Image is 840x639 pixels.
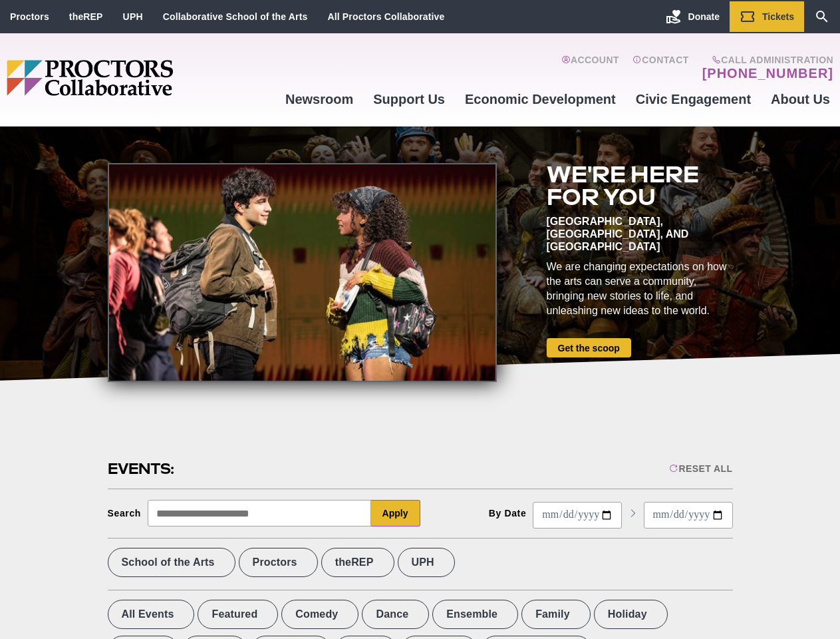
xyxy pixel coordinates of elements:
a: Proctors [10,11,49,22]
div: By Date [489,508,527,519]
label: All Events [108,600,195,629]
label: Family [521,600,591,629]
label: Featured [198,600,278,629]
label: Ensemble [432,600,518,629]
a: Tickets [730,1,804,32]
a: [PHONE_NUMBER] [702,65,833,81]
label: Proctors [239,548,318,577]
a: Support Us [363,81,455,117]
a: Donate [656,1,730,32]
a: All Proctors Collaborative [327,11,444,22]
a: Civic Engagement [626,81,761,117]
span: Donate [688,11,720,22]
a: Search [804,1,840,32]
a: Collaborative School of the Arts [163,11,308,22]
div: Reset All [669,463,732,474]
h2: We're here for you [547,163,733,208]
span: Call Administration [698,55,833,65]
a: Get the scoop [547,338,631,357]
span: Tickets [762,11,794,22]
a: UPH [123,11,143,22]
h2: Events: [108,459,176,479]
a: Account [561,55,619,81]
label: theREP [321,548,394,577]
div: [GEOGRAPHIC_DATA], [GEOGRAPHIC_DATA], and [GEOGRAPHIC_DATA] [547,215,733,253]
label: UPH [398,548,455,577]
div: We are changing expectations on how the arts can serve a community, bringing new stories to life,... [547,260,733,318]
label: Dance [362,600,429,629]
img: Proctors logo [7,60,275,96]
label: Comedy [281,600,358,629]
a: Economic Development [455,81,626,117]
label: Holiday [594,600,668,629]
a: About Us [761,81,840,117]
a: Contact [632,55,689,81]
div: Search [108,508,142,519]
a: Newsroom [275,81,363,117]
a: theREP [69,11,103,22]
label: School of the Arts [108,548,235,577]
button: Apply [371,500,420,527]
